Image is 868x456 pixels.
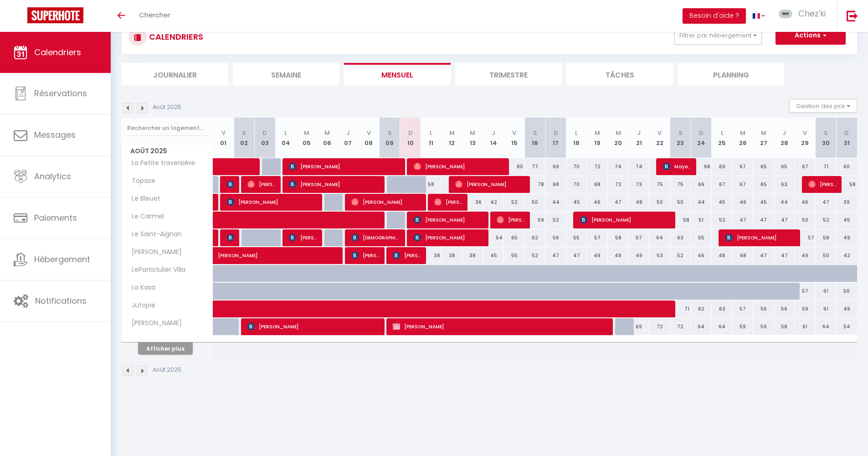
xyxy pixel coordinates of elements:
[836,118,857,158] th: 31
[732,176,753,193] div: 67
[566,229,587,246] div: 55
[147,26,203,47] h3: CALENDRIERS
[587,158,608,175] div: 72
[566,118,587,158] th: 18
[139,10,170,20] span: Chercher
[524,212,545,228] div: 59
[400,118,421,158] th: 10
[296,118,317,158] th: 05
[657,129,662,137] abbr: V
[462,194,483,211] div: 36
[712,176,733,193] div: 67
[836,283,857,300] div: 50
[774,194,795,211] div: 44
[545,229,566,246] div: 56
[123,212,166,222] span: Le Carmel
[628,247,649,264] div: 49
[836,301,857,317] div: 49
[608,194,629,211] div: 47
[123,158,197,168] span: La Petite traversière
[213,118,234,158] th: 01
[795,229,816,246] div: 57
[421,118,442,158] th: 11
[367,129,371,137] abbr: V
[608,158,629,175] div: 74
[670,118,691,158] th: 23
[34,254,90,265] span: Hébergement
[533,129,537,137] abbr: S
[504,158,525,175] div: 80
[683,8,746,24] button: Besoin d'aide ?
[628,229,649,246] div: 57
[732,318,753,335] div: 59
[545,212,566,228] div: 52
[123,229,184,239] span: Le Saint-Aignan
[732,212,753,228] div: 47
[587,247,608,264] div: 49
[504,247,525,264] div: 55
[691,318,712,335] div: 64
[616,129,621,137] abbr: M
[808,176,836,193] span: [PERSON_NAME]
[712,212,733,228] div: 52
[504,229,525,246] div: 65
[262,129,267,137] abbr: D
[587,194,608,211] div: 46
[663,158,691,175] span: Mayenge Véronique
[504,194,525,211] div: 52
[255,118,276,158] th: 03
[740,129,745,137] abbr: M
[227,193,318,211] span: [PERSON_NAME]
[455,176,525,193] span: [PERSON_NAME]
[324,129,330,137] abbr: M
[153,103,181,112] p: Août 2025
[753,247,774,264] div: 47
[691,212,712,228] div: 51
[524,247,545,264] div: 52
[628,118,649,158] th: 21
[483,118,504,158] th: 14
[442,118,462,158] th: 12
[712,158,733,175] div: 69
[421,247,442,264] div: 38
[247,318,380,335] span: [PERSON_NAME]
[782,129,786,137] abbr: J
[587,229,608,246] div: 57
[414,211,483,228] span: [PERSON_NAME]
[524,176,545,193] div: 78
[434,193,462,211] span: [PERSON_NAME]
[123,301,158,311] span: Jutopie
[587,118,608,158] th: 19
[34,212,77,223] span: Paiements
[732,158,753,175] div: 67
[691,194,712,211] div: 44
[844,129,849,137] abbr: D
[691,118,712,158] th: 24
[776,26,846,45] button: Actions
[816,247,837,264] div: 50
[691,176,712,193] div: 66
[421,176,442,193] div: 58
[344,63,451,85] li: Mensuel
[233,63,339,85] li: Semaine
[242,129,246,137] abbr: S
[795,283,816,300] div: 57
[545,118,566,158] th: 17
[408,129,413,137] abbr: D
[275,118,296,158] th: 04
[284,129,287,137] abbr: L
[218,242,344,259] span: [PERSON_NAME]
[753,176,774,193] div: 65
[227,176,234,193] span: [PERSON_NAME]
[670,212,691,228] div: 58
[449,129,455,137] abbr: M
[761,129,766,137] abbr: M
[554,129,558,137] abbr: D
[247,176,275,193] span: [PERSON_NAME]
[462,118,483,158] th: 13
[774,158,795,175] div: 65
[566,63,673,85] li: Tâches
[504,118,525,158] th: 15
[483,229,504,246] div: 54
[674,26,762,45] button: Filtrer par hébergement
